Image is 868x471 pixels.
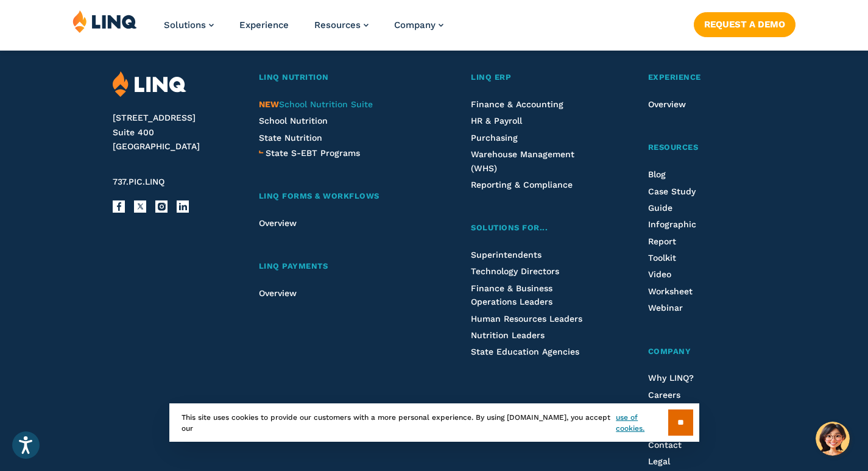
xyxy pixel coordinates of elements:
[471,180,573,189] a: Reporting & Compliance
[648,219,696,229] a: Infographic
[394,19,436,30] span: Company
[471,73,511,82] span: LINQ ERP
[471,71,601,84] a: LINQ ERP
[113,111,237,154] address: [STREET_ADDRESS] Suite 400 [GEOGRAPHIC_DATA]
[259,260,423,273] a: LINQ Payments
[394,19,443,30] a: Company
[471,149,574,172] a: Warehouse Management (WHS)
[314,19,369,30] a: Resources
[177,200,189,213] a: LinkedIn
[471,116,522,126] a: HR & Payroll
[648,456,670,466] a: Legal
[113,200,125,213] a: Facebook
[259,261,328,271] span: LINQ Payments
[155,200,168,213] a: Instagram
[134,200,146,213] a: X
[648,73,701,82] span: Experience
[471,133,518,143] a: Purchasing
[266,148,360,158] span: State S-EBT Programs
[648,99,686,109] a: Overview
[164,10,443,50] nav: Primary Navigation
[694,10,796,37] nav: Button Navigation
[259,190,423,203] a: LINQ Forms & Workflows
[471,330,545,340] a: Nutrition Leaders
[471,99,563,109] a: Finance & Accounting
[471,250,542,260] a: Superintendents
[259,218,297,228] a: Overview
[648,286,693,296] a: Worksheet
[694,12,796,37] a: Request a Demo
[471,314,582,324] a: Human Resources Leaders
[164,19,214,30] a: Solutions
[113,177,164,186] span: 737.PIC.LINQ
[648,141,755,154] a: Resources
[259,116,328,126] a: School Nutrition
[259,133,322,143] a: State Nutrition
[648,347,691,356] span: Company
[259,73,329,82] span: LINQ Nutrition
[648,390,680,400] a: Careers
[259,71,423,84] a: LINQ Nutrition
[471,347,579,356] a: State Education Agencies
[648,203,672,213] a: Guide
[169,403,699,442] div: This site uses cookies to provide our customers with a more personal experience. By using [DOMAIN...
[113,71,186,97] img: LINQ | K‑12 Software
[648,143,699,152] span: Resources
[259,99,279,109] span: NEW
[266,146,360,160] a: State S-EBT Programs
[471,283,552,306] a: Finance & Business Operations Leaders
[648,186,696,196] a: Case Study
[259,99,373,109] span: School Nutrition Suite
[648,373,694,383] a: Why LINQ?
[648,345,755,358] a: Company
[259,288,297,298] a: Overview
[164,19,206,30] span: Solutions
[72,10,137,33] img: LINQ | K‑12 Software
[259,191,379,200] span: LINQ Forms & Workflows
[648,269,671,279] a: Video
[314,19,361,30] span: Resources
[648,169,666,179] a: Blog
[239,19,289,30] a: Experience
[648,303,683,313] a: Webinar
[471,266,559,276] a: Technology Directors
[816,422,850,456] button: Hello, have a question? Let’s chat.
[648,236,676,246] a: Report
[648,71,755,84] a: Experience
[616,412,668,434] a: use of cookies.
[259,99,373,109] a: NEWSchool Nutrition Suite
[648,253,676,263] a: Toolkit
